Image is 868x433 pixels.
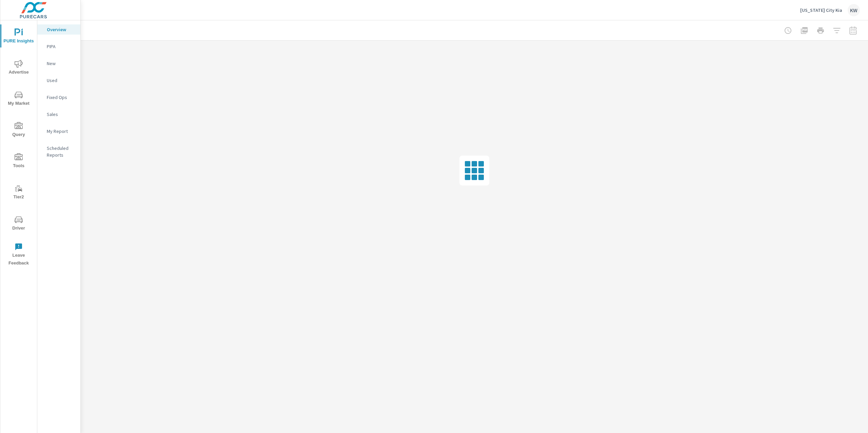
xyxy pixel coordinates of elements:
[37,143,80,160] div: Scheduled Reports
[2,216,35,232] span: Driver
[2,60,35,76] span: Advertise
[37,109,80,119] div: Sales
[37,92,80,102] div: Fixed Ops
[37,126,80,136] div: My Report
[0,20,37,270] div: nav menu
[47,111,75,118] p: Sales
[2,184,35,201] span: Tier2
[47,128,75,135] p: My Report
[37,58,80,68] div: New
[2,243,35,267] span: Leave Feedback
[2,28,35,45] span: PURE Insights
[37,75,80,85] div: Used
[2,91,35,107] span: My Market
[47,145,75,158] p: Scheduled Reports
[47,60,75,67] p: New
[2,153,35,170] span: Tools
[37,24,80,35] div: Overview
[2,122,35,139] span: Query
[848,4,860,16] div: KW
[47,43,75,50] p: PIPA
[47,94,75,101] p: Fixed Ops
[47,77,75,84] p: Used
[800,7,842,13] p: [US_STATE] City Kia
[37,41,80,52] div: PIPA
[47,26,75,33] p: Overview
